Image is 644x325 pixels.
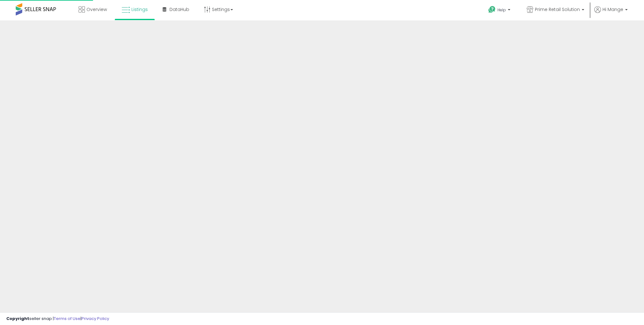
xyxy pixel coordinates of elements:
[169,6,189,13] span: DataHub
[594,6,628,20] a: Hi Mange
[602,6,623,13] span: Hi Mange
[488,6,496,14] i: Get Help
[497,7,506,13] span: Help
[535,6,580,13] span: Prime Retail Solution
[86,6,107,13] span: Overview
[483,1,517,20] a: Help
[131,6,148,13] span: Listings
